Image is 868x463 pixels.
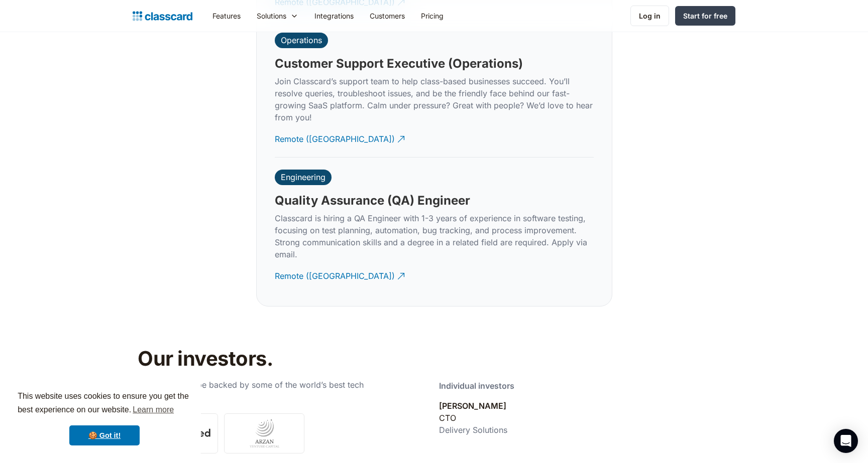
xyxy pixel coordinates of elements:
a: home [133,9,192,23]
h2: Our investors. [138,347,457,371]
a: dismiss cookie message [69,425,140,445]
div: Solutions [257,11,286,21]
div: Engineering [281,172,325,182]
a: Pricing [413,5,452,27]
div: CTO [439,412,456,424]
div: Start for free [683,11,727,21]
a: learn more about cookies [131,402,175,417]
a: Remote ([GEOGRAPHIC_DATA]) [275,262,406,290]
div: Log in [639,11,661,21]
p: Join Classcard’s support team to help class-based businesses succeed. You’ll resolve queries, tro... [275,75,594,123]
div: Remote ([GEOGRAPHIC_DATA]) [275,262,395,282]
div: Open Intercom Messenger [834,429,858,453]
div: Individual investors [439,380,514,392]
a: Remote ([GEOGRAPHIC_DATA]) [275,125,406,153]
h3: Customer Support Executive (Operations) [275,56,523,71]
a: Features [204,5,249,27]
h3: Quality Assurance (QA) Engineer [275,193,470,208]
div: Remote ([GEOGRAPHIC_DATA]) [275,125,395,145]
a: Start for free [675,6,735,26]
div: Solutions [249,5,306,27]
p: Classcard is hiring a QA Engineer with 1-3 years of experience in software testing, focusing on t... [275,212,594,260]
div: Delivery Solutions [439,424,507,436]
div: cookieconsent [8,381,201,455]
span: This website uses cookies to ensure you get the best experience on our website. [18,390,191,417]
a: Customers [362,5,413,27]
a: [PERSON_NAME] [439,401,506,411]
a: Log in [630,6,669,26]
p: We’re proud to be backed by some of the world’s best tech investors. [138,379,399,403]
a: Integrations [306,5,362,27]
div: Operations [281,35,322,45]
